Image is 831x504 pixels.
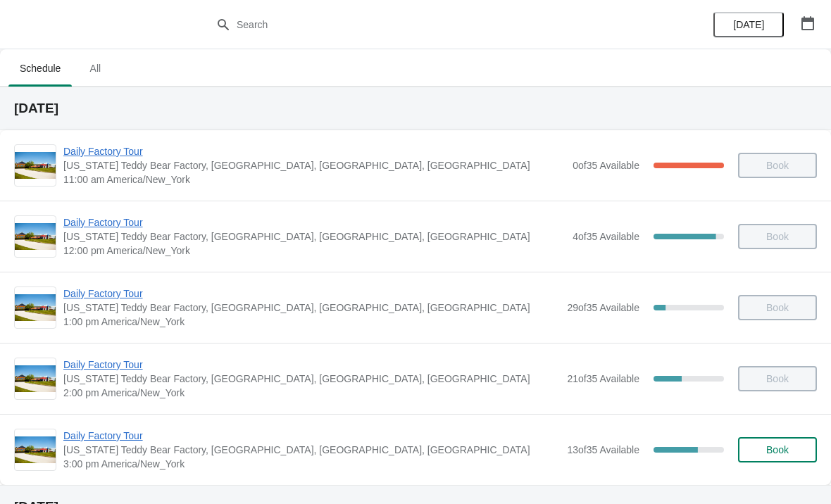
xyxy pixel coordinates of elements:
span: 4 of 35 Available [573,231,639,242]
span: Daily Factory Tour [63,429,560,443]
span: [US_STATE] Teddy Bear Factory, [GEOGRAPHIC_DATA], [GEOGRAPHIC_DATA], [GEOGRAPHIC_DATA] [63,372,560,386]
span: Schedule [8,56,72,81]
button: Book [738,437,817,462]
span: Daily Factory Tour [63,215,566,229]
span: Daily Factory Tour [63,286,560,301]
img: Daily Factory Tour | Vermont Teddy Bear Factory, Shelburne Road, Shelburne, VT, USA | 12:00 pm Am... [15,223,56,251]
span: [US_STATE] Teddy Bear Factory, [GEOGRAPHIC_DATA], [GEOGRAPHIC_DATA], [GEOGRAPHIC_DATA] [63,158,566,172]
span: 1:00 pm America/New_York [63,315,560,329]
button: [DATE] [713,12,784,37]
span: 0 of 35 Available [573,160,639,171]
img: Daily Factory Tour | Vermont Teddy Bear Factory, Shelburne Road, Shelburne, VT, USA | 2:00 pm Ame... [15,365,56,393]
span: [US_STATE] Teddy Bear Factory, [GEOGRAPHIC_DATA], [GEOGRAPHIC_DATA], [GEOGRAPHIC_DATA] [63,301,560,315]
span: [DATE] [733,19,764,30]
span: All [77,56,113,81]
img: Daily Factory Tour | Vermont Teddy Bear Factory, Shelburne Road, Shelburne, VT, USA | 3:00 pm Ame... [15,436,56,464]
input: Search [236,12,623,37]
span: 11:00 am America/New_York [63,172,566,187]
span: 21 of 35 Available [567,373,639,384]
span: 29 of 35 Available [567,302,639,313]
span: [US_STATE] Teddy Bear Factory, [GEOGRAPHIC_DATA], [GEOGRAPHIC_DATA], [GEOGRAPHIC_DATA] [63,443,560,457]
span: 13 of 35 Available [567,444,639,455]
h2: [DATE] [14,101,817,115]
span: Daily Factory Tour [63,144,566,158]
span: 2:00 pm America/New_York [63,386,560,400]
img: Daily Factory Tour | Vermont Teddy Bear Factory, Shelburne Road, Shelburne, VT, USA | 11:00 am Am... [15,152,56,179]
span: 12:00 pm America/New_York [63,244,566,258]
span: Daily Factory Tour [63,358,560,372]
span: [US_STATE] Teddy Bear Factory, [GEOGRAPHIC_DATA], [GEOGRAPHIC_DATA], [GEOGRAPHIC_DATA] [63,229,566,244]
span: 3:00 pm America/New_York [63,457,560,471]
span: Book [766,444,789,455]
img: Daily Factory Tour | Vermont Teddy Bear Factory, Shelburne Road, Shelburne, VT, USA | 1:00 pm Ame... [15,294,56,322]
